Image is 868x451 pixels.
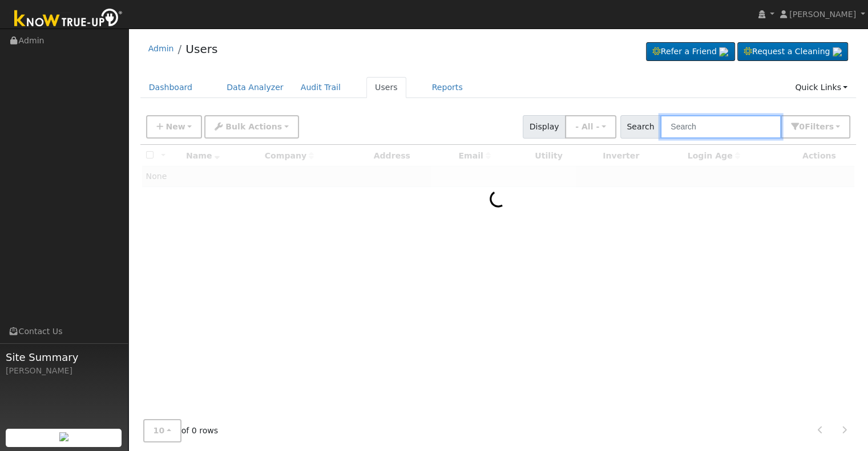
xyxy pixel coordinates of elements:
button: New [146,115,203,139]
a: Audit Trail [292,77,349,98]
span: Site Summary [6,350,122,365]
span: Display [523,115,566,139]
a: Users [185,42,217,56]
button: 0Filters [781,115,850,139]
a: Refer a Friend [646,42,735,62]
a: Quick Links [786,77,856,98]
span: Search [620,115,661,139]
a: Users [366,77,406,98]
span: 10 [154,426,165,435]
a: Admin [148,44,174,53]
span: Bulk Actions [225,122,282,131]
input: Search [660,115,781,139]
span: Filter [805,122,834,131]
img: retrieve [59,432,68,441]
button: 10 [143,419,181,442]
span: of 0 rows [143,419,219,442]
img: retrieve [719,47,728,56]
img: retrieve [833,47,842,56]
div: [PERSON_NAME] [6,365,122,377]
img: Know True-Up [9,6,128,32]
button: - All - [565,115,616,139]
a: Request a Cleaning [737,42,848,62]
span: s [829,122,833,131]
span: New [165,122,185,131]
a: Reports [423,77,471,98]
a: Dashboard [140,77,201,98]
span: [PERSON_NAME] [789,10,856,19]
a: Data Analyzer [218,77,292,98]
button: Bulk Actions [204,115,298,139]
